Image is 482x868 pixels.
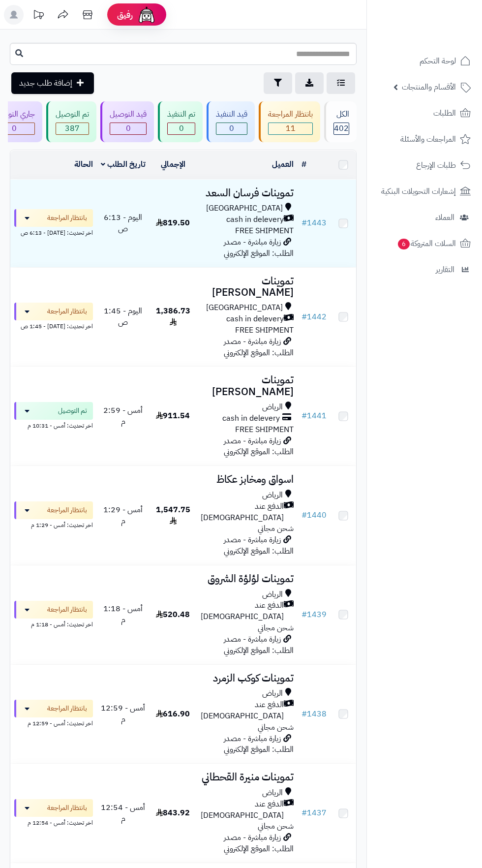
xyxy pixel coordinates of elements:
span: cash in delevery [222,413,280,424]
div: تم التوصيل [56,109,89,120]
div: بانتظار المراجعة [268,109,313,120]
a: السلات المتروكة6 [373,232,476,255]
span: 819.50 [156,217,190,229]
div: اخر تحديث: أمس - 1:18 م [14,619,93,629]
span: الرياض [262,589,283,600]
span: الدفع عند [DEMOGRAPHIC_DATA] [201,699,284,722]
a: تحديثات المنصة [26,5,51,27]
span: إشعارات التحويلات البنكية [381,185,456,198]
span: أمس - 12:54 م [101,802,145,825]
a: إشعارات التحويلات البنكية [373,180,476,203]
a: العميل [272,158,294,170]
span: cash in delevery [226,313,284,325]
span: # [301,807,307,819]
span: بانتظار المراجعة [47,505,87,515]
a: بانتظار المراجعة 11 [257,101,322,142]
a: طلبات الإرجاع [373,154,476,177]
a: #1442 [301,311,327,323]
span: زيارة مباشرة - مصدر الطلب: الموقع الإلكتروني [224,236,294,259]
span: إضافة طلب جديد [19,77,72,89]
a: # [301,158,306,170]
h3: تموينات كوكب الزمرد [201,673,294,684]
a: #1440 [301,509,327,521]
span: 1,386.73 [156,305,190,328]
span: 0 [216,123,247,134]
span: FREE SHIPMENT [235,225,294,237]
span: 0 [168,123,195,134]
h3: تموينات منيرة القحطاني [201,772,294,783]
span: بانتظار المراجعة [47,605,87,615]
div: تم التنفيذ [167,109,195,120]
h3: اسواق ومخابز عكاظ [201,474,294,485]
span: # [301,509,307,521]
span: أمس - 1:18 م [103,603,143,626]
span: cash in delevery [226,214,284,225]
span: # [301,708,307,720]
span: 6 [398,239,410,249]
span: FREE SHIPMENT [235,324,294,336]
a: الحالة [74,158,93,170]
span: بانتظار المراجعة [47,704,87,713]
a: #1441 [301,410,327,422]
span: لوحة التحكم [420,54,456,68]
span: الرياض [262,688,283,699]
a: تاريخ الطلب [101,158,146,170]
span: زيارة مباشرة - مصدر الطلب: الموقع الإلكتروني [224,435,294,458]
span: زيارة مباشرة - مصدر الطلب: الموقع الإلكتروني [224,534,294,557]
div: 11 [269,123,312,134]
span: شحن مجاني [258,622,294,634]
a: #1439 [301,609,327,620]
a: تم التوصيل 387 [44,101,98,142]
a: إضافة طلب جديد [11,72,94,94]
span: زيارة مباشرة - مصدر الطلب: الموقع الإلكتروني [224,633,294,656]
a: #1437 [301,807,327,819]
h3: تموينات فرسان السعد [201,187,294,199]
div: اخر تحديث: أمس - 12:59 م [14,717,93,728]
span: رفيق [117,9,133,21]
span: 911.54 [156,410,190,422]
span: 387 [56,123,89,134]
span: العملاء [435,211,454,224]
h3: تموينات [PERSON_NAME] [201,276,294,298]
div: اخر تحديث: أمس - 1:29 م [14,519,93,529]
span: بانتظار المراجعة [47,803,87,813]
span: الدفع عند [DEMOGRAPHIC_DATA] [201,501,284,524]
span: الرياض [262,787,283,799]
span: بانتظار المراجعة [47,307,87,316]
img: logo-2.png [415,26,473,47]
span: اليوم - 6:13 ص [104,212,142,235]
span: الدفع عند [DEMOGRAPHIC_DATA] [201,799,284,821]
a: #1438 [301,708,327,720]
span: بانتظار المراجعة [47,213,87,223]
span: الأقسام والمنتجات [402,80,456,94]
h3: تموينات [PERSON_NAME] [201,374,294,397]
span: زيارة مباشرة - مصدر الطلب: الموقع الإلكتروني [224,832,294,855]
span: أمس - 2:59 م [103,404,143,428]
div: اخر تحديث: أمس - 12:54 م [14,817,93,827]
span: اليوم - 1:45 ص [104,305,142,328]
span: أمس - 1:29 م [103,504,143,527]
a: قيد التنفيذ 0 [205,101,257,142]
span: شحن مجاني [258,820,294,832]
span: # [301,217,307,229]
a: الطلبات [373,101,476,125]
span: زيارة مباشرة - مصدر الطلب: الموقع الإلكتروني [224,336,294,359]
a: التقارير [373,258,476,281]
a: قيد التوصيل 0 [98,101,156,142]
span: # [301,410,307,422]
span: أمس - 12:59 م [101,702,145,725]
div: اخر تحديث: أمس - 10:31 م [14,420,93,430]
span: السلات المتروكة [397,237,456,250]
span: FREE SHIPMENT [235,424,294,435]
span: الرياض [262,402,283,413]
span: الرياض [262,490,283,501]
span: المراجعات والأسئلة [400,132,456,146]
span: 843.92 [156,807,190,819]
a: المراجعات والأسئلة [373,127,476,151]
span: [GEOGRAPHIC_DATA] [206,302,283,313]
span: شحن مجاني [258,523,294,534]
span: 0 [110,123,146,134]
